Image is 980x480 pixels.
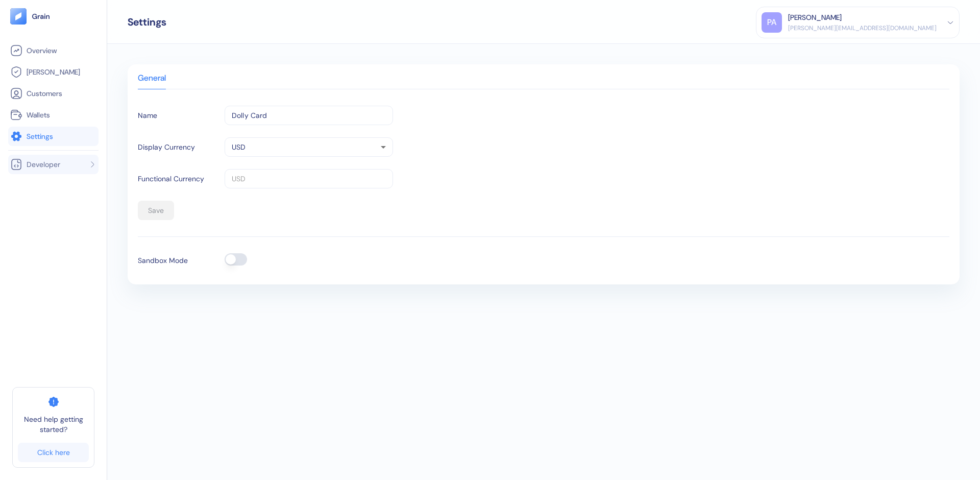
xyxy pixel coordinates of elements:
label: Sandbox Mode [138,255,188,266]
span: Need help getting started? [18,414,89,435]
span: Settings [27,131,53,141]
span: [PERSON_NAME] [27,67,80,77]
div: Click here [37,449,70,456]
span: Developer [27,159,60,170]
a: Settings [10,130,96,142]
span: Overview [27,45,57,56]
img: logo [32,13,51,20]
span: Customers [27,88,62,99]
label: Name [138,110,157,121]
div: [PERSON_NAME] [788,12,842,23]
a: [PERSON_NAME] [10,66,96,78]
a: Overview [10,44,96,57]
div: USD [225,137,393,157]
a: Wallets [10,109,96,121]
div: Settings [128,17,166,27]
label: Display Currency [138,142,195,153]
label: Functional Currency [138,174,204,184]
img: logo-tablet-V2.svg [10,8,27,25]
div: [PERSON_NAME][EMAIL_ADDRESS][DOMAIN_NAME] [788,23,937,33]
a: Click here [18,443,89,462]
div: PA [762,12,782,33]
span: Wallets [27,110,50,120]
div: General [138,75,166,89]
a: Customers [10,87,96,100]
